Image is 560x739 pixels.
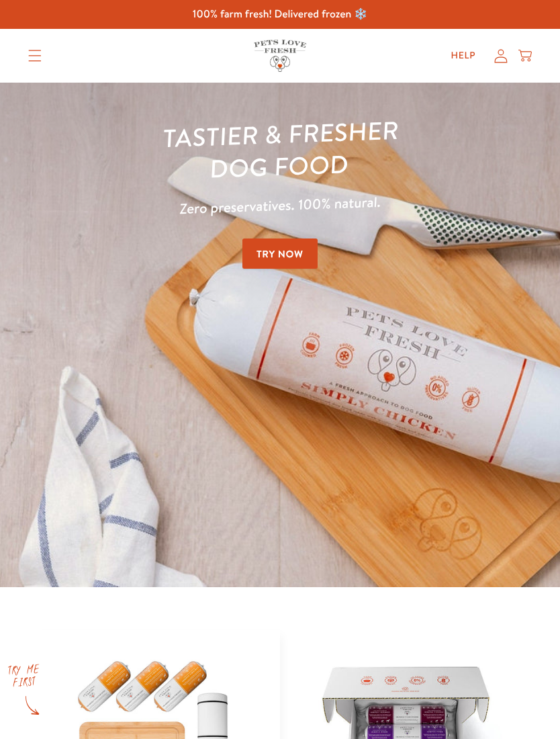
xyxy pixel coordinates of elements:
a: Try Now [242,238,318,269]
p: Zero preservatives. 100% natural. [28,185,532,226]
summary: Translation missing: en.sections.header.menu [17,39,52,73]
a: Help [440,42,487,69]
img: Pets Love Fresh [254,40,306,71]
h1: Tastier & fresher dog food [26,110,534,191]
